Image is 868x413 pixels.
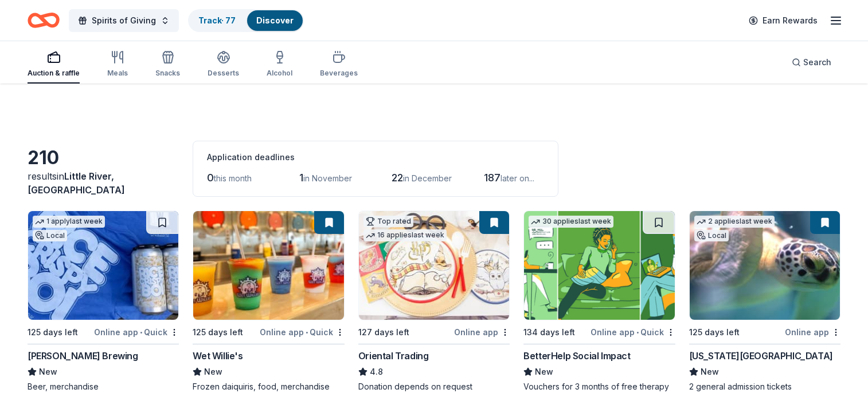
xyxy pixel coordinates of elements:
div: Local [33,230,67,241]
a: Track· 77 [198,15,236,25]
div: Alcohol [267,69,292,78]
span: 187 [484,172,501,184]
button: Search [783,51,840,74]
div: 2 applies last week [694,216,775,228]
span: • [306,328,308,337]
a: Home [28,7,60,34]
div: 127 days left [358,325,409,339]
span: 4.8 [370,365,383,379]
a: Image for Westbrook Brewing1 applylast weekLocal125 days leftOnline app•Quick[PERSON_NAME] Brewin... [28,211,179,392]
div: [US_STATE][GEOGRAPHIC_DATA] [689,349,833,363]
button: Alcohol [267,46,292,84]
a: Image for Wet Willie's125 days leftOnline app•QuickWet Willie'sNewFrozen daiquiris, food, merchan... [193,211,344,392]
a: Earn Rewards [742,10,824,31]
div: 125 days left [28,325,78,339]
button: Spirits of Giving [69,9,179,32]
span: • [140,328,142,337]
span: New [39,365,57,379]
span: New [701,365,719,379]
div: Online app Quick [260,325,345,339]
a: Image for BetterHelp Social Impact30 applieslast week134 days leftOnline app•QuickBetterHelp Soci... [523,211,675,392]
div: Oriental Trading [358,349,429,363]
img: Image for BetterHelp Social Impact [524,211,674,320]
div: Vouchers for 3 months of free therapy [523,381,675,392]
button: Track· 77Discover [188,9,304,32]
div: 1 apply last week [33,216,105,228]
span: this month [214,173,252,183]
div: [PERSON_NAME] Brewing [28,349,138,363]
img: Image for Oriental Trading [359,211,509,320]
a: Image for South Carolina Aquarium2 applieslast weekLocal125 days leftOnline app[US_STATE][GEOGRAP... [689,211,840,392]
div: Online app Quick [94,325,179,339]
span: Little River, [GEOGRAPHIC_DATA] [28,170,125,196]
div: Auction & raffle [28,69,80,78]
div: 134 days left [523,325,575,339]
div: Beverages [320,69,358,78]
div: Snacks [155,69,180,78]
img: Image for Wet Willie's [193,211,343,320]
div: Beer, merchandise [28,381,179,392]
button: Meals [107,46,128,84]
button: Snacks [155,46,180,84]
span: New [535,365,553,379]
div: Wet Willie's [193,349,243,363]
div: BetterHelp Social Impact [523,349,630,363]
div: Online app [785,325,840,339]
img: Image for Westbrook Brewing [28,211,178,320]
div: 210 [28,146,179,169]
button: Beverages [320,46,358,84]
div: Online app [454,325,510,339]
div: Frozen daiquiris, food, merchandise [193,381,344,392]
button: Desserts [208,46,239,84]
div: 30 applies last week [529,216,613,228]
img: Image for South Carolina Aquarium [690,211,840,320]
span: 1 [299,172,303,184]
div: Online app Quick [591,325,675,339]
div: Desserts [208,69,239,78]
div: 125 days left [689,325,740,339]
span: 22 [392,172,403,184]
div: Local [694,230,729,241]
span: 0 [207,172,214,184]
span: in December [403,173,452,183]
div: Top rated [363,216,413,227]
div: Donation depends on request [358,381,510,392]
div: 125 days left [193,325,243,339]
div: results [28,169,179,197]
div: Meals [107,69,128,78]
button: Auction & raffle [28,46,80,84]
div: Application deadlines [207,150,544,164]
span: in [28,170,125,196]
span: Spirits of Giving [92,14,156,27]
div: 2 general admission tickets [689,381,840,392]
a: Discover [256,15,294,25]
span: Search [803,55,831,69]
span: • [636,328,639,337]
div: 16 applies last week [363,229,447,241]
span: later on... [501,173,534,183]
a: Image for Oriental TradingTop rated16 applieslast week127 days leftOnline appOriental Trading4.8D... [358,211,510,392]
span: New [204,365,222,379]
span: in November [303,173,352,183]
